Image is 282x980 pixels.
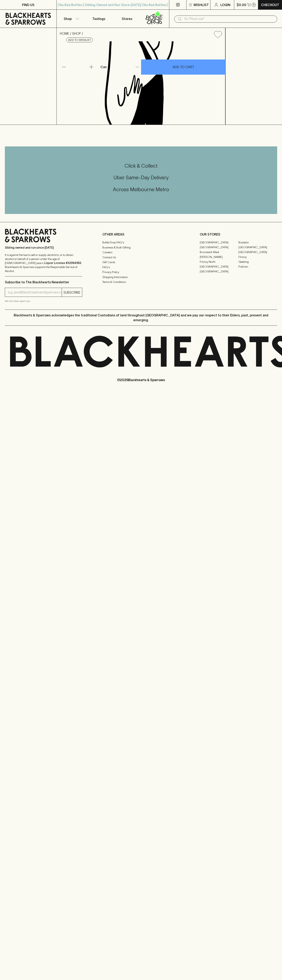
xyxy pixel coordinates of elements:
[102,250,180,255] a: Careers
[64,16,72,21] p: Shop
[5,174,277,181] h5: Uber Same-Day Delivery
[57,10,85,28] button: Shop
[200,264,238,269] a: [GEOGRAPHIC_DATA]
[238,240,277,245] a: Braddon
[238,254,277,259] a: Fitzroy
[200,259,238,264] a: Fitzroy North
[200,232,277,237] p: OUR STORES
[238,245,277,250] a: [GEOGRAPHIC_DATA]
[5,253,82,273] p: It is against the law to sell or supply alcohol to, or to obtain alcohol on behalf of a person un...
[62,288,82,297] button: SUBSCRIBE
[102,280,180,285] a: Terms & Conditions
[200,269,238,274] a: [GEOGRAPHIC_DATA]
[60,32,69,35] a: HOME
[173,65,194,69] p: ADD TO CART
[5,246,82,250] p: Sibling owned and run since [DATE]
[102,275,180,279] a: Shipping Information
[22,2,34,7] p: FIND US
[102,232,180,237] p: OTHER AREAS
[220,2,230,7] p: Login
[102,260,180,265] a: Gift Cards
[102,270,180,275] a: Privacy Policy
[102,265,180,270] a: FAQ's
[72,32,81,35] a: SHOP
[100,65,107,69] p: Can
[237,2,246,7] p: $0.00
[238,250,277,254] a: [GEOGRAPHIC_DATA]
[200,250,238,254] a: Brunswick West
[57,41,225,125] img: Sailors Grave Sea Bird Coastal Hazy Pale 355ml (can)
[63,290,80,295] p: SUBSCRIBE
[99,63,141,71] div: Can
[5,299,82,303] p: We will never spam you
[5,186,277,193] h5: Across Melbourne Metro
[44,261,81,265] strong: Liquor License #32064953
[102,245,180,250] a: Business & Bulk Gifting
[238,264,277,269] a: Prahran
[113,10,141,28] a: Stores
[122,16,132,21] p: Stores
[102,255,180,260] a: Contact Us
[238,259,277,264] a: Geelong
[8,289,62,296] input: e.g. jane@blackheartsandsparrows.com.au
[194,2,209,7] p: Wishlist
[200,245,238,250] a: [GEOGRAPHIC_DATA]
[8,313,274,322] p: Blackhearts & Sparrows acknowledges the traditional Custodians of land throughout [GEOGRAPHIC_DAT...
[102,240,180,245] a: Bottle Drop FAQ's
[92,16,105,21] p: Tastings
[200,254,238,259] a: [PERSON_NAME]
[5,163,277,169] h5: Click & Collect
[85,10,113,28] a: Tastings
[141,59,225,75] button: ADD TO CART
[261,2,279,7] p: Checkout
[200,240,238,245] a: [GEOGRAPHIC_DATA]
[5,146,277,214] div: Call to action block
[66,38,93,42] button: Add to wishlist
[184,16,274,22] input: Try "Pinot noir"
[212,29,224,40] button: Add to wishlist
[5,280,82,285] p: Subscribe to The Blackhearts Newsletter
[253,4,255,6] p: 0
